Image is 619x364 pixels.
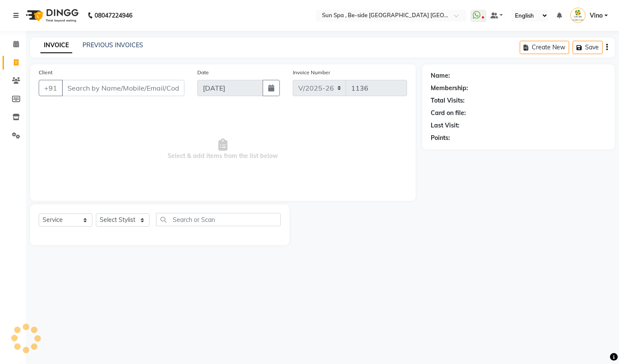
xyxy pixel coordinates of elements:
label: Invoice Number [293,69,330,76]
a: PREVIOUS INVOICES [83,41,143,49]
input: Search or Scan [156,213,281,226]
b: 08047224946 [95,3,132,27]
label: Client [39,69,52,76]
button: Save [573,41,603,54]
a: INVOICE [40,38,72,53]
div: Membership: [431,84,468,93]
div: Name: [431,71,450,80]
div: Points: [431,133,450,143]
button: +91 [39,80,63,96]
div: Card on file: [431,109,466,118]
div: Last Visit: [431,121,460,130]
button: Create New [520,41,569,54]
span: Vino [590,11,603,20]
span: Select & add items from the list below [39,106,407,192]
img: logo [22,3,81,27]
input: Search by Name/Mobile/Email/Code [62,80,184,96]
div: Total Visits: [431,96,465,105]
label: Date [197,69,209,76]
img: Vino [570,8,585,23]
